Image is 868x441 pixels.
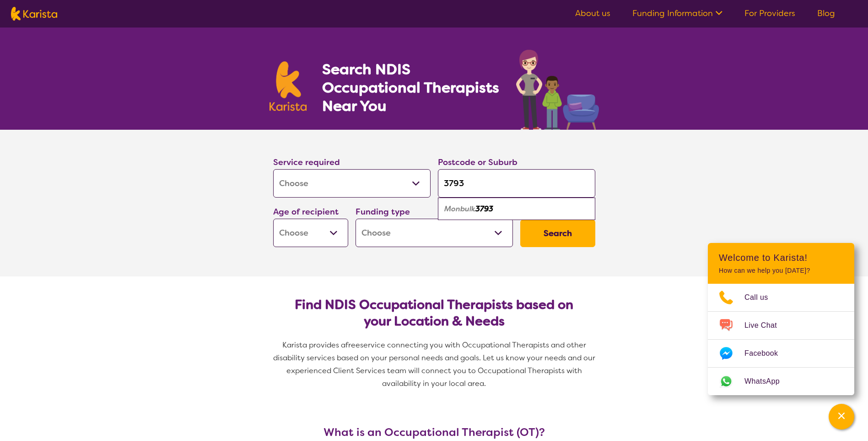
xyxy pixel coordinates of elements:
a: For Providers [744,8,795,19]
input: Type [438,169,595,198]
img: occupational-therapy [516,50,599,130]
em: Monbulk [444,204,475,214]
span: Call us [744,291,779,304]
span: Karista provides a [282,340,345,350]
ul: Choose channel [708,284,854,395]
em: 3793 [475,204,493,214]
span: service connecting you with Occupational Therapists and other disability services based on your p... [273,340,597,388]
div: Monbulk 3793 [442,200,591,218]
p: How can we help you [DATE]? [719,267,843,275]
a: Blog [817,8,835,19]
span: free [345,340,360,350]
span: Facebook [744,347,789,360]
a: About us [575,8,610,19]
label: Postcode or Suburb [438,157,518,168]
img: Karista logo [11,7,57,21]
label: Age of recipient [273,206,339,217]
label: Funding type [356,206,410,217]
span: WhatsApp [744,375,791,388]
h1: Search NDIS Occupational Therapists Near You [322,60,500,115]
h3: What is an Occupational Therapist (OT)? [270,426,599,439]
img: Karista logo [270,61,307,111]
a: Funding Information [632,8,722,19]
span: Live Chat [744,319,788,332]
h2: Welcome to Karista! [719,252,843,263]
label: Service required [273,157,340,168]
a: Web link opens in a new tab. [708,368,854,395]
button: Channel Menu [829,404,854,430]
div: Channel Menu [708,243,854,395]
button: Search [520,220,595,247]
h2: Find NDIS Occupational Therapists based on your Location & Needs [280,297,588,330]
